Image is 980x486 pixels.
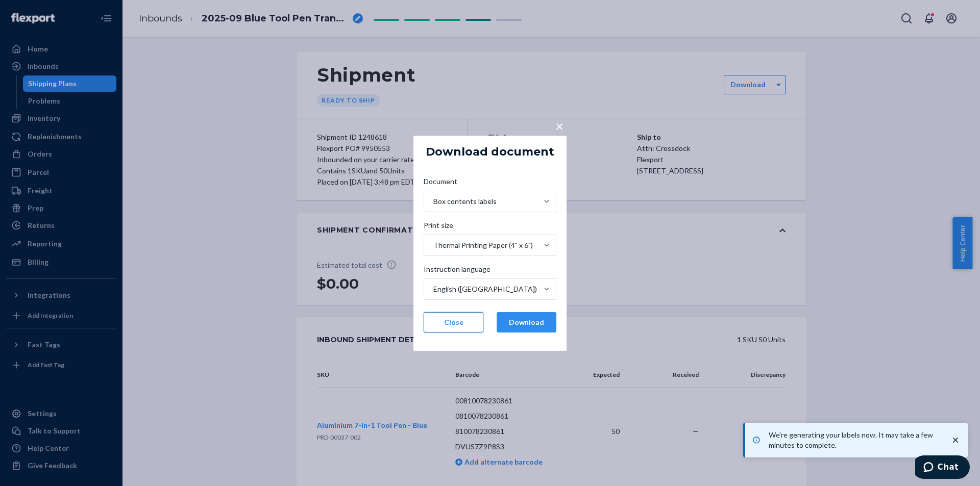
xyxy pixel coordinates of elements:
[432,196,433,207] input: DocumentBox contents labels
[950,435,961,445] svg: close toast
[769,430,940,450] p: We're generating your labels now. It may take a few minutes to complete.
[432,284,433,294] input: Instruction languageEnglish ([GEOGRAPHIC_DATA])
[424,220,453,235] span: Print size
[433,284,537,294] div: English ([GEOGRAPHIC_DATA])
[497,312,556,332] button: Download
[424,176,457,191] span: Document
[915,455,970,481] iframe: Opens a widget where you can chat to one of our agents
[426,145,554,158] h5: Download document
[432,240,433,250] input: Print sizeThermal Printing Paper (4" x 6")
[424,264,491,278] span: Instruction language
[433,240,533,250] div: Thermal Printing Paper (4" x 6")
[433,196,497,207] div: Box contents labels
[555,117,563,134] span: ×
[424,312,483,332] button: Close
